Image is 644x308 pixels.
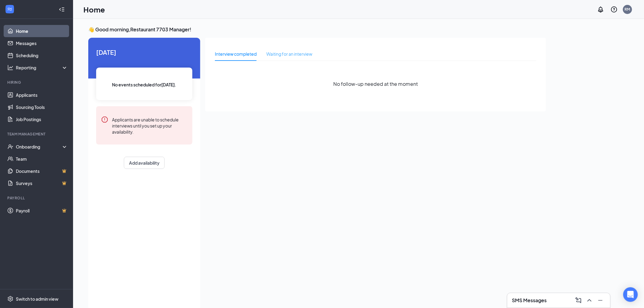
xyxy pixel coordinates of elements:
[101,116,108,123] svg: Error
[7,80,67,85] div: Hiring
[597,297,604,304] svg: Minimize
[16,89,68,101] a: Applicants
[574,296,583,305] button: ComposeMessage
[59,6,65,12] svg: Collapse
[16,144,63,150] div: Onboarding
[16,153,68,165] a: Team
[112,81,177,88] span: No events scheduled for [DATE] .
[597,6,604,13] svg: Notifications
[215,51,257,57] div: Interview completed
[16,165,68,177] a: DocumentsCrown
[16,101,68,113] a: Sourcing Tools
[625,7,630,12] div: RM
[585,296,594,305] button: ChevronUp
[112,116,187,135] div: Applicants are unable to schedule interviews until you set up your availability.
[596,296,605,305] button: Minimize
[96,47,192,57] span: [DATE]
[16,37,68,49] a: Messages
[333,80,418,88] span: No follow-up needed at the moment
[575,297,582,304] svg: ComposeMessage
[83,4,105,15] h1: Home
[586,297,593,304] svg: ChevronUp
[611,6,618,13] svg: QuestionInfo
[16,65,68,71] div: Reporting
[16,25,68,37] a: Home
[88,26,546,33] h3: 👋 Good morning, Restaurant 7703 Manager !
[266,51,312,57] div: Waiting for an interview
[16,49,68,61] a: Scheduling
[7,6,13,12] svg: WorkstreamLogo
[7,131,67,137] div: Team Management
[7,296,13,302] svg: Settings
[16,177,68,189] a: SurveysCrown
[623,287,638,302] div: Open Intercom Messenger
[16,113,68,125] a: Job Postings
[7,65,13,71] svg: Analysis
[7,195,67,201] div: Payroll
[124,157,165,169] button: Add availability
[16,296,58,302] div: Switch to admin view
[7,144,13,150] svg: UserCheck
[16,205,68,217] a: PayrollCrown
[512,297,547,304] h3: SMS Messages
